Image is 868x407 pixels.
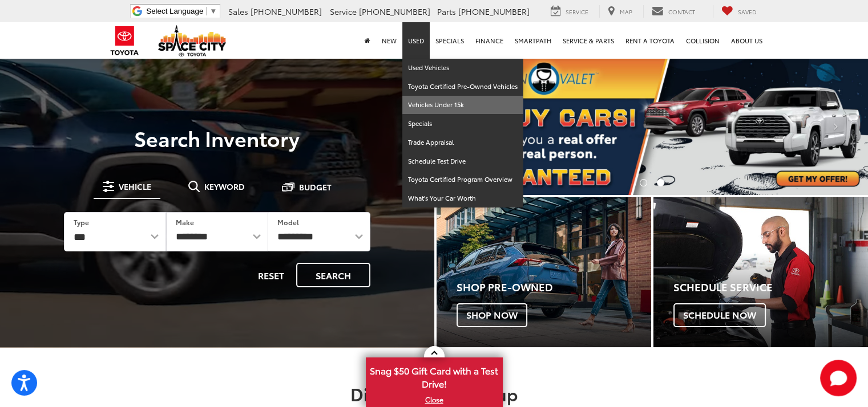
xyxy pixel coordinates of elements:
span: ​ [206,7,207,15]
h3: Search Inventory [48,127,386,149]
a: New [376,22,402,59]
a: Service [542,5,597,18]
a: Finance [470,22,509,59]
button: Reset [248,263,294,287]
span: [PHONE_NUMBER] [458,6,530,17]
a: Select Language​ [146,7,217,15]
span: [PHONE_NUMBER] [251,6,322,17]
span: Budget [299,183,332,191]
svg: Start Chat [820,360,857,396]
label: Type [74,217,89,227]
a: About Us [725,22,768,59]
span: Keyword [204,182,245,190]
a: Contact [643,5,704,18]
span: Sales [228,6,248,17]
a: Service & Parts [557,22,620,59]
button: Click to view next picture. [804,80,868,172]
a: What's Your Car Worth [402,189,523,207]
a: Schedule Test Drive [402,152,523,171]
a: Specials [402,115,523,133]
a: Used Vehicles [402,59,523,78]
span: [PHONE_NUMBER] [359,6,430,17]
span: Parts [437,6,456,17]
a: Vehicles Under 15k [402,96,523,115]
span: Select Language [146,7,203,15]
button: Toggle Chat Window [820,360,857,396]
a: Toyota Certified Pre-Owned Vehicles [402,78,523,96]
img: Space City Toyota [158,25,227,56]
h4: Schedule Service [673,282,868,293]
a: Collision [680,22,725,59]
span: Snag $50 Gift Card with a Test Drive! [367,359,502,393]
span: Map [620,7,632,16]
h2: Discover Our Lineup [32,384,837,403]
span: Contact [668,7,695,16]
span: Schedule Now [673,303,766,327]
a: Specials [430,22,470,59]
label: Make [176,217,194,227]
span: Vehicle [119,182,151,190]
div: Toyota [437,197,651,347]
a: Rent a Toyota [620,22,680,59]
a: Used [402,22,430,59]
a: Shop Pre-Owned Shop Now [437,197,651,347]
label: Model [277,217,299,227]
a: My Saved Vehicles [713,5,765,18]
a: Schedule Service Schedule Now [653,197,868,347]
span: Shop Now [457,303,527,327]
a: Home [359,22,376,59]
a: Toyota Certified Program Overview [402,170,523,189]
span: Service [330,6,357,17]
a: SmartPath [509,22,557,59]
a: Trade Appraisal [402,133,523,152]
div: Toyota [653,197,868,347]
img: Toyota [103,22,146,59]
h4: Shop Pre-Owned [457,282,651,293]
span: Saved [738,7,757,16]
span: ▼ [209,7,217,15]
a: Map [599,5,641,18]
span: Service [566,7,588,16]
button: Search [296,263,370,287]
